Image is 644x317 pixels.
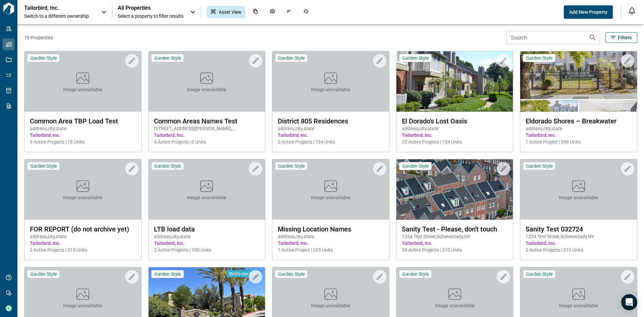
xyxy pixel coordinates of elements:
span: Asset View [219,9,241,15]
span: Garden Style [402,271,429,277]
img: property-asset [520,51,637,112]
span: 2 Active Projects | 315 Units [30,247,136,253]
span: Sanity Test 032724 [526,225,632,233]
span: address , city , state [278,233,384,240]
span: Garden Style [30,55,57,61]
span: Garden Style [526,271,552,277]
span: Image unavailable [311,194,351,201]
span: Image unavailable [63,302,103,309]
span: Bird's-eye View [229,271,260,277]
span: 23 Active Projects | 134 Units [402,139,508,145]
span: Tailorbird, Inc. [526,132,632,139]
span: Tailorbird, Inc. [402,240,508,247]
span: 9 Active Projects | 18 Units [30,139,136,145]
span: 1234 Test Street , Schenectady , NY [526,233,632,240]
img: property-asset [396,159,513,220]
div: Issues & Info [282,6,296,18]
span: 2 Active Projects | 210 Units [526,247,632,253]
span: Image unavailable [63,194,103,201]
span: Garden Style [278,271,305,277]
span: Common Areas Names Test [154,117,260,125]
span: All Properties [118,5,183,11]
div: Open Intercom Messenger [621,294,637,310]
span: Garden Style [526,55,552,61]
span: Image unavailable [435,302,475,309]
span: Garden Style [154,271,181,277]
span: Garden Style [526,163,552,169]
span: Image unavailable [311,302,351,309]
span: 19 Properties [24,34,503,41]
button: Open notification feed [627,5,637,16]
span: Add New Property [569,9,607,15]
button: Filters [605,32,637,43]
span: Image unavailable [559,302,598,309]
span: 5 Active Projects | 134 Units [278,139,384,145]
span: Image unavailable [559,194,598,201]
span: Image unavailable [311,86,351,93]
span: Switch to a different ownership [24,13,95,19]
span: Tailorbird, Inc. [402,132,508,139]
span: address , city , state [278,125,384,132]
span: FOR REPORT (do not archive yet) [30,225,136,233]
span: Garden Style [402,163,429,169]
span: Image unavailable [63,86,103,93]
span: Tailorbird, Inc. [30,132,136,139]
span: Tailorbird, Inc. [526,240,632,247]
span: Tailorbird, Inc. [154,132,260,139]
span: Image unavailable [187,86,226,93]
img: property-asset [396,51,513,112]
span: District 805 Residences [278,117,384,125]
span: Tailorbird, Inc. [30,240,136,247]
span: address , city , state [30,125,136,132]
span: address , city , state [30,233,136,240]
span: Garden Style [402,55,429,61]
span: Tailorbird, Inc. [278,132,384,139]
span: address , city , state [526,125,632,132]
span: 2 Active Projects | 100 Units [154,247,260,253]
span: Garden Style [278,55,305,61]
span: Garden Style [30,271,57,277]
span: Missing Location Names [278,225,384,233]
p: Tailorbird, Inc. [24,5,85,11]
div: Documents [249,6,262,18]
span: 1234 Test Street , Schenectady , NY [402,233,508,240]
span: Tailorbird, Inc. [154,240,260,247]
span: Garden Style [30,163,57,169]
div: Job History [299,6,313,18]
div: Asset View [207,6,246,18]
span: El Dorado's Lost Oasis [402,117,508,125]
span: Garden Style [154,55,181,61]
span: address , city , state [154,233,260,240]
button: Search properties [586,31,599,44]
div: Photos [266,6,279,18]
span: Garden Style [278,163,305,169]
span: Image unavailable [187,194,226,201]
span: address , city , state [402,125,508,132]
span: Select a property to filter results [118,13,183,19]
span: Garden Style [154,163,181,169]
span: Filters [618,34,632,41]
span: 4 Active Projects | 0 Units [154,139,260,145]
span: Eldorado Shores – Breakwater [526,117,632,125]
span: Tailorbird, Inc. [278,240,384,247]
span: Sanity Test - Please, don't touch [402,225,508,233]
span: LTB load data [154,225,260,233]
span: 39 Active Projects | 210 Units [402,247,508,253]
button: Add New Property [564,5,613,19]
span: [STREET_ADDRESS][PERSON_NAME] , [GEOGRAPHIC_DATA] , NJ [154,125,260,132]
span: 1 Active Project | 265 Units [278,247,384,253]
span: Common Area TBP Load Test [30,117,136,125]
span: 1 Active Project | 399 Units [526,139,632,145]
